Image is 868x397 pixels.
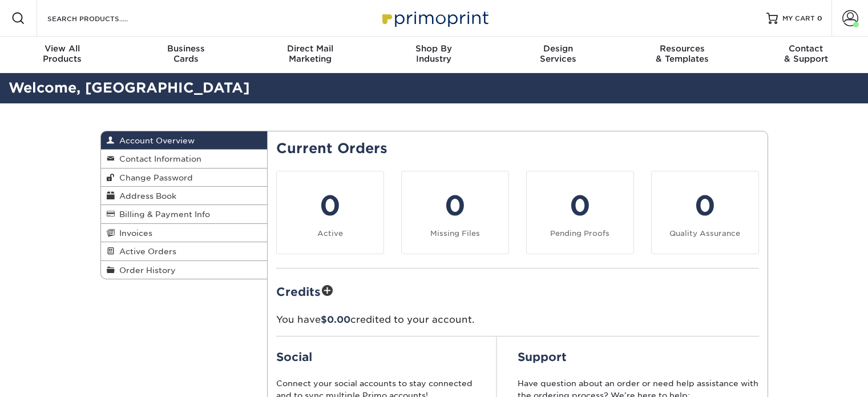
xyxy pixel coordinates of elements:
small: Pending Proofs [550,229,609,238]
a: 0 Quality Assurance [651,171,759,254]
a: Contact& Support [744,37,868,73]
h2: Social [276,350,476,364]
a: DesignServices [496,37,620,73]
h2: Current Orders [276,141,759,157]
span: Billing & Payment Info [115,210,210,219]
div: Cards [124,43,248,64]
span: Order History [115,266,176,275]
span: Change Password [115,173,193,182]
span: Shop By [372,43,496,54]
a: 0 Active [276,171,384,254]
span: Design [496,43,620,54]
a: Billing & Payment Info [101,205,268,223]
div: 0 [284,185,377,226]
a: 0 Missing Files [401,171,509,254]
div: 0 [409,185,502,226]
a: Resources& Templates [620,37,744,73]
small: Active [317,229,343,238]
span: 0 [817,14,822,22]
a: Invoices [101,224,268,242]
span: Contact [744,43,868,54]
span: Contact Information [115,154,201,163]
a: BusinessCards [124,37,248,73]
a: Direct MailMarketing [248,37,372,73]
span: Direct Mail [248,43,372,54]
span: Account Overview [115,136,195,145]
small: Quality Assurance [669,229,740,238]
div: & Support [744,43,868,64]
a: Active Orders [101,242,268,260]
h2: Support [518,350,759,364]
div: 0 [659,185,752,226]
img: Primoprint [377,6,491,30]
span: MY CART [782,14,815,23]
div: Marketing [248,43,372,64]
span: Business [124,43,248,54]
span: Invoices [115,228,152,238]
div: 0 [534,185,627,226]
a: Address Book [101,187,268,205]
a: Shop ByIndustry [372,37,496,73]
div: Industry [372,43,496,64]
a: Account Overview [101,131,268,150]
span: $0.00 [321,314,350,325]
span: Active Orders [115,247,176,256]
span: Resources [620,43,744,54]
h2: Credits [276,282,759,300]
a: Order History [101,261,268,279]
div: Services [496,43,620,64]
a: Contact Information [101,150,268,168]
div: & Templates [620,43,744,64]
a: Change Password [101,169,268,187]
small: Missing Files [430,229,480,238]
a: 0 Pending Proofs [526,171,634,254]
input: SEARCH PRODUCTS..... [46,11,158,25]
span: Address Book [115,191,176,200]
p: You have credited to your account. [276,313,759,327]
